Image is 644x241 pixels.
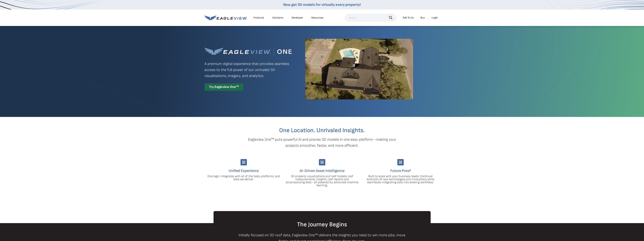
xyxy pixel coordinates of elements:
[204,61,292,79] p: A premium digital experience that provides seamless access to the full power of our unrivaled 3D ...
[204,47,292,56] img: Eagleview One™
[319,159,325,165] img: Group-9744.svg
[432,16,438,19] div: Login
[283,2,361,7] a: Now get 3D models for virtually every property!
[403,16,414,19] div: Talk To Us
[204,83,243,91] div: Try Eagleview One™
[207,127,437,133] h2: One Location. Unrivaled Insights.
[272,16,283,19] div: Solutions
[286,175,358,187] p: 3D property visualizations and roof models, roof measurements, insights, roof reports and accompa...
[311,16,323,19] div: Resources
[241,137,403,149] p: Eagleview One™ puts powerful AI and precise 3D models in one easy platform—making your projects s...
[214,222,431,228] h2: The Journey Begins
[292,16,303,19] a: Developer
[345,14,396,21] input: Search
[420,16,425,19] a: Buy
[286,168,358,174] h4: AI-Driven Asset Intelligence
[397,159,404,165] img: Group-9744.svg
[240,159,247,165] img: Group-9744.svg
[253,16,264,19] div: Products
[364,168,437,174] h4: Future Proof
[207,175,280,181] p: One login. Integrates with all of the tools, platforms, and data we deliver.
[207,168,280,174] h4: Unified Experience
[364,175,437,184] p: Built to scale with your business needs. Continual evolution of new technologies and innovations ...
